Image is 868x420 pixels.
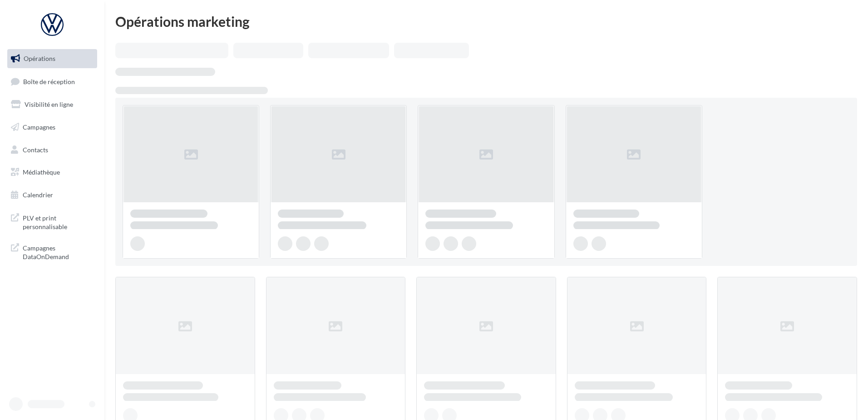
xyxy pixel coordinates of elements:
[5,163,99,182] a: Médiathèque
[5,95,99,114] a: Visibilité en ligne
[5,140,99,160] a: Contacts
[5,72,99,91] a: Boîte de réception
[115,15,857,28] div: Opérations marketing
[23,77,75,85] span: Boîte de réception
[5,208,99,235] a: PLV et print personnalisable
[5,118,99,137] a: Campagnes
[5,185,99,205] a: Calendrier
[23,212,94,231] span: PLV et print personnalisable
[24,55,55,62] span: Opérations
[23,242,94,261] span: Campagnes DataOnDemand
[25,100,73,108] span: Visibilité en ligne
[23,168,60,176] span: Médiathèque
[23,145,48,153] span: Contacts
[5,49,99,68] a: Opérations
[5,238,99,265] a: Campagnes DataOnDemand
[23,191,53,199] span: Calendrier
[23,123,55,131] span: Campagnes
